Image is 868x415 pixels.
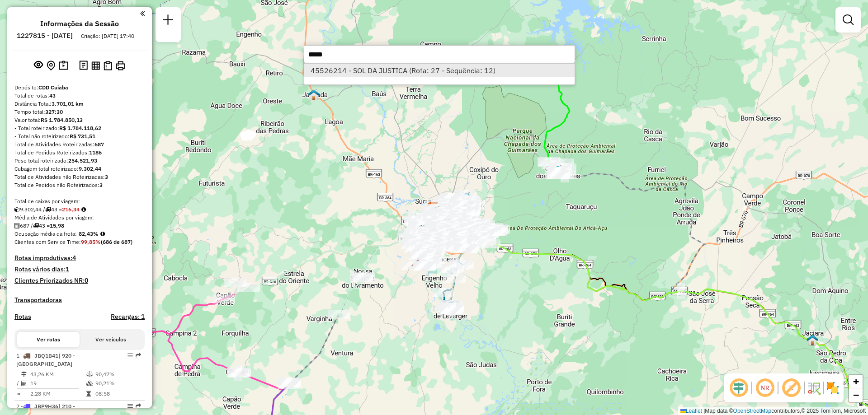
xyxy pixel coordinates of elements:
[41,117,83,123] strong: R$ 1.784.850,13
[733,408,772,414] a: OpenStreetMap
[70,133,95,140] strong: R$ 731,51
[14,277,145,284] h4: Clientes Priorizados NR:
[34,352,58,359] span: JBQ1B41
[14,124,145,132] div: - Total roteirizado:
[45,108,63,115] strong: 327:30
[849,375,863,388] a: Zoom in
[14,223,20,228] i: Total de Atividades
[86,381,93,386] i: % de utilização da cubagem
[68,157,97,164] strong: 254.521,93
[79,230,99,237] strong: 82,43%
[14,173,145,181] div: Total de Atividades não Roteirizadas:
[50,222,64,229] strong: 15,98
[445,301,457,312] img: PA - Barão de Melgaço
[14,296,145,304] h4: Transportadoras
[780,377,802,399] span: Exibir rótulo
[77,59,90,73] button: Logs desbloquear sessão
[14,214,145,222] div: Média de Atividades por viagem:
[140,8,145,19] a: Clique aqui para minimizar o painel
[45,207,51,212] i: Total de rotas
[94,141,104,148] strong: 687
[14,132,145,140] div: - Total não roteirizado:
[30,370,86,379] td: 43,26 KM
[14,254,145,262] h4: Rotas improdutivas:
[415,224,427,236] img: WCL Várzea Grande
[703,408,705,414] span: |
[30,389,86,398] td: 2,28 KM
[21,381,27,386] i: Total de Atividades
[95,370,141,379] td: 90,47%
[38,84,68,91] strong: CDD Cuiaba
[77,32,138,40] div: Criação: [DATE] 17:40
[102,59,114,72] button: Visualizar Romaneio
[14,181,145,189] div: Total de Pedidos não Roteirizados:
[14,266,145,273] h4: Rotas vários dias:
[14,108,145,116] div: Tempo total:
[52,100,84,107] strong: 3.701,01 km
[79,165,101,172] strong: 9.302,44
[14,140,145,149] div: Total de Atividades Roteirizadas:
[754,377,776,399] span: Ocultar NR
[99,182,103,188] strong: 3
[45,59,57,73] button: Centralizar mapa no depósito ou ponto de apoio
[308,89,320,101] img: RT PA - Jangada
[86,372,93,377] i: % de utilização do peso
[826,381,840,395] img: Exibir/Ocultar setores
[101,238,132,245] strong: (686 de 687)
[17,332,80,347] button: Ver rotas
[14,116,145,124] div: Valor total:
[30,379,86,388] td: 19
[14,222,145,230] div: 687 / 43 =
[14,313,31,321] a: Rotas
[40,19,119,28] h4: Informações da Sessão
[85,276,88,284] strong: 0
[16,389,21,398] td: =
[16,379,21,388] td: /
[728,377,750,399] span: Ocultar deslocamento
[427,202,439,214] img: AS - CUIABA
[57,59,70,73] button: Painel de Sugestão
[428,201,440,213] img: CDD Cuiaba
[439,194,462,203] div: Atividade não roteirizada - ERLANE PEREIRA DOS S
[853,389,859,401] span: −
[14,230,77,237] span: Ocupação média da frota:
[90,59,102,71] button: Visualizar relatório de Roteirização
[461,192,472,204] img: WCL Morada da Serra III
[32,58,45,73] button: Exibir sessão original
[49,92,56,99] strong: 43
[14,207,20,212] i: Cubagem total roteirizado
[14,100,145,108] div: Distância Total:
[59,125,101,131] strong: R$ 1.784.118,62
[452,202,475,211] div: Atividade não roteirizada - JOSE FRANCISCO
[21,372,27,377] i: Distância Total
[14,205,145,214] div: 9.302,44 / 43 =
[807,334,818,346] img: PA - Jaciara
[304,64,575,77] li: [object Object]
[114,59,127,72] button: Imprimir Rotas
[14,92,145,100] div: Total de rotas:
[127,403,133,409] em: Opções
[81,207,86,212] i: Meta Caixas/viagem: 224,22 Diferença: -7,88
[34,403,58,410] span: JBP9H36
[81,238,101,245] strong: 99,85%
[849,388,863,402] a: Zoom out
[14,197,145,205] div: Total de caixas por viagem:
[105,173,108,180] strong: 3
[111,313,145,321] h4: Recargas: 1
[17,32,73,40] h6: 1227815 - [DATE]
[426,229,438,241] img: 109 UDC Light Várzea Grande
[95,389,141,398] td: 08:58
[552,165,564,177] img: PA - Chapada dos guimarães
[72,254,76,262] strong: 4
[62,206,80,213] strong: 216,34
[680,408,702,414] a: Leaflet
[678,407,868,415] div: Map data © contributors,© 2025 TomTom, Microsoft
[430,206,442,218] img: Cuiabá FAD
[839,11,857,29] a: Exibir filtros
[86,391,91,396] i: Tempo total em rota
[89,149,102,156] strong: 1186
[453,200,476,209] div: Atividade não roteirizada - 50.079.016 FERNANDO BORGES CAPELLI
[14,157,145,165] div: Peso total roteirizado:
[33,223,39,228] i: Total de rotas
